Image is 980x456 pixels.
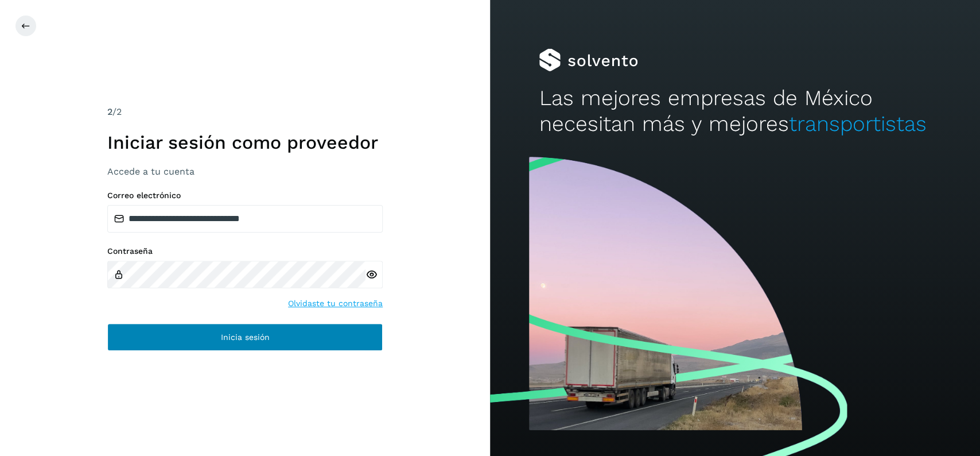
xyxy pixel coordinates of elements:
[107,323,383,351] button: Inicia sesión
[788,111,926,136] span: transportistas
[107,191,383,200] label: Correo electrónico
[107,132,383,153] h1: Iniciar sesión como proveedor
[539,86,931,137] h2: Las mejores empresas de México necesitan más y mejores
[107,166,383,177] h3: Accede a tu cuenta
[288,297,383,310] a: Olvidaste tu contraseña
[107,106,112,117] span: 2
[221,333,270,341] span: Inicia sesión
[107,105,383,119] div: /2
[107,246,383,256] label: Contraseña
